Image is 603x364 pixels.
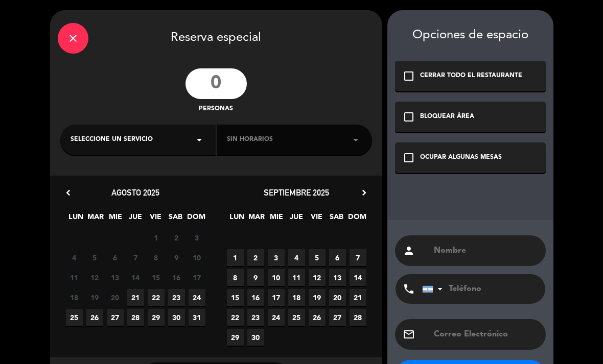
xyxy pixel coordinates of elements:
[247,249,264,266] span: 2
[247,269,264,286] span: 9
[66,249,83,266] span: 4
[403,70,415,82] i: check_box_outline_blank
[86,309,103,326] span: 26
[403,283,415,295] i: phone
[107,289,124,306] span: 20
[185,68,247,99] input: 0
[422,274,535,304] input: Teléfono
[107,211,124,228] span: MIE
[329,309,346,326] span: 27
[228,211,245,228] span: LUN
[127,309,144,326] span: 28
[189,229,205,246] span: 3
[264,187,329,198] span: septiembre 2025
[350,289,366,306] span: 21
[227,269,244,286] span: 8
[107,309,124,326] span: 27
[350,249,366,266] span: 7
[86,289,103,306] span: 19
[86,249,103,266] span: 5
[227,329,244,346] span: 29
[420,153,502,163] div: OCUPAR ALGUNAS MESAS
[350,309,366,326] span: 28
[189,269,205,286] span: 17
[268,269,285,286] span: 10
[168,309,185,326] span: 30
[329,249,346,266] span: 6
[127,289,144,306] span: 21
[148,229,165,246] span: 1
[329,269,346,286] span: 13
[350,269,366,286] span: 14
[67,211,84,228] span: LUN
[433,327,538,342] input: Correo Electrónico
[395,28,546,43] div: Opciones de espacio
[227,289,244,306] span: 15
[227,135,273,145] span: Sin horarios
[309,269,326,286] span: 12
[189,309,205,326] span: 31
[50,10,382,63] div: Reserva especial
[268,289,285,306] span: 17
[111,187,159,198] span: agosto 2025
[403,245,415,257] i: person
[168,289,185,306] span: 23
[66,269,83,286] span: 11
[86,269,103,286] span: 12
[167,211,184,228] span: SAB
[107,269,124,286] span: 13
[308,211,325,228] span: VIE
[359,187,369,198] i: chevron_right
[288,289,305,306] span: 18
[107,249,124,266] span: 6
[247,329,264,346] span: 30
[227,309,244,326] span: 22
[193,134,205,146] i: arrow_drop_down
[348,211,365,228] span: DOM
[309,309,326,326] span: 26
[328,211,345,228] span: SAB
[127,269,144,286] span: 14
[288,309,305,326] span: 25
[268,309,285,326] span: 24
[71,135,153,145] span: Seleccione un servicio
[168,269,185,286] span: 16
[66,309,83,326] span: 25
[148,289,165,306] span: 22
[247,309,264,326] span: 23
[148,309,165,326] span: 29
[67,32,79,44] i: close
[329,289,346,306] span: 20
[309,289,326,306] span: 19
[350,134,362,146] i: arrow_drop_down
[288,249,305,266] span: 4
[288,269,305,286] span: 11
[227,249,244,266] span: 1
[309,249,326,266] span: 5
[63,187,74,198] i: chevron_left
[148,249,165,266] span: 8
[268,249,285,266] span: 3
[187,211,204,228] span: DOM
[288,211,305,228] span: JUE
[168,249,185,266] span: 9
[403,111,415,123] i: check_box_outline_blank
[199,104,233,114] span: personas
[66,289,83,306] span: 18
[248,211,265,228] span: MAR
[268,211,285,228] span: MIE
[403,152,415,164] i: check_box_outline_blank
[168,229,185,246] span: 2
[147,211,164,228] span: VIE
[189,289,205,306] span: 24
[423,275,446,303] div: Argentina: +54
[127,249,144,266] span: 7
[420,112,474,122] div: BLOQUEAR ÁREA
[87,211,104,228] span: MAR
[403,328,415,341] i: email
[148,269,165,286] span: 15
[420,71,522,81] div: CERRAR TODO EL RESTAURANTE
[127,211,144,228] span: JUE
[433,244,538,258] input: Nombre
[247,289,264,306] span: 16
